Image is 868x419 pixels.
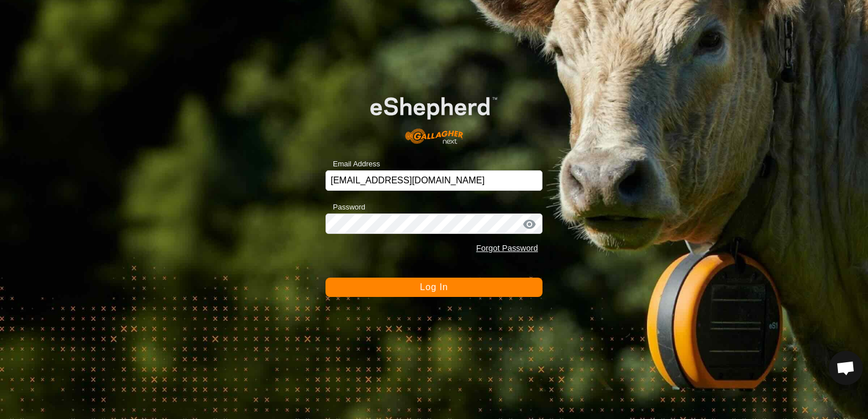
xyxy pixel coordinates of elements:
a: Forgot Password [476,244,538,253]
div: Open chat [829,351,863,385]
label: Email Address [325,158,380,170]
button: Log In [325,278,542,297]
img: E-shepherd Logo [347,79,521,153]
input: Email Address [325,170,542,191]
label: Password [325,202,365,213]
span: Log In [420,282,448,292]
